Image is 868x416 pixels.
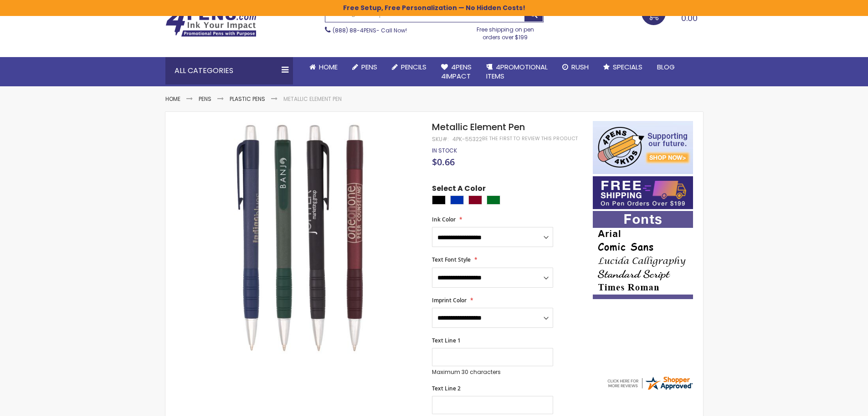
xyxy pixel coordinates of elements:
div: 4PK-55322 [452,136,482,143]
iframe: Google Customer Reviews [793,391,868,416]
a: 4Pens4impact [434,57,479,87]
span: Pencils [401,62,426,72]
a: 4PROMOTIONALITEMS [479,57,555,87]
span: Specials [613,62,642,72]
strong: SKU [432,135,449,143]
div: Availability [432,147,457,154]
img: Free shipping on orders over $199 [593,176,693,209]
a: Pencils [385,57,434,77]
span: Text Line 2 [432,384,461,392]
span: Home [319,62,338,72]
a: Blog [650,57,682,77]
span: 0.00 [681,12,698,24]
div: Black [432,195,446,205]
a: (888) 88-4PENS [333,26,376,34]
span: [GEOGRAPHIC_DATA] [672,320,739,329]
span: 4Pens 4impact [441,62,472,81]
div: Free shipping on pen orders over $199 [467,22,544,41]
a: Pens [345,57,385,77]
span: In stock [432,147,457,154]
img: 4Pens Custom Pens and Promotional Products [165,8,257,37]
span: - , [659,320,739,329]
div: Blue [450,195,464,205]
span: $0.66 [432,156,455,168]
div: All Categories [165,57,293,84]
span: Blog [657,62,675,72]
span: Metallic Element Pen [432,121,525,133]
span: Rush [571,62,589,72]
img: font-personalization-examples [593,211,693,299]
img: 4pens.com widget logo [606,375,693,391]
span: NJ [663,320,670,329]
span: Ink Color [432,216,456,223]
div: Fantastic [599,335,688,354]
span: Text Font Style [432,256,471,263]
span: - Call Now! [333,26,407,34]
img: 4pens 4 kids [593,121,693,174]
div: Green [487,195,500,205]
a: Pens [199,95,211,103]
a: Home [302,57,345,77]
span: Imprint Color [432,296,467,304]
span: Pens [361,62,377,72]
span: 4PROMOTIONAL ITEMS [486,62,548,81]
a: Rush [555,57,596,77]
span: Text Line 1 [432,337,461,344]
a: Plastic Pens [230,95,265,103]
a: Specials [596,57,650,77]
span: [PERSON_NAME] [599,320,659,329]
span: Select A Color [432,184,486,196]
a: 4pens.com certificate URL [606,385,693,393]
div: Burgundy [468,195,482,205]
li: Metallic Element Pen [283,95,342,103]
img: Metallic Element Pen [184,120,420,357]
a: Home [165,95,180,103]
p: Maximum 30 characters [432,369,553,376]
a: Be the first to review this product [482,135,578,142]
